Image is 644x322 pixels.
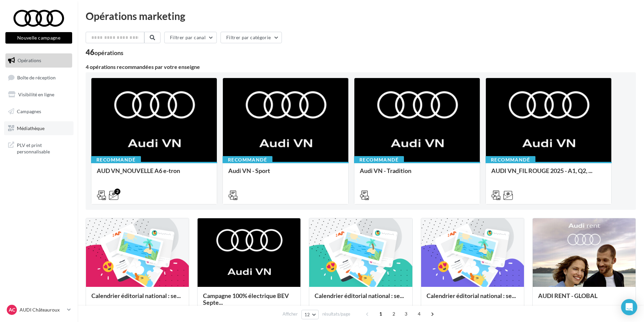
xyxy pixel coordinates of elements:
div: Recommandé [354,156,404,164]
span: AUD VN_NOUVELLE A6 e-tron [97,167,180,174]
p: AUDI Châteauroux [20,306,64,313]
a: AC AUDI Châteauroux [5,303,72,316]
div: Open Intercom Messenger [621,299,637,315]
span: Visibilité en ligne [18,92,54,97]
span: 4 [414,308,425,319]
span: Afficher [283,311,298,317]
div: opérations [94,50,123,56]
span: Campagnes [17,108,41,114]
a: Visibilité en ligne [4,88,74,102]
span: 2 [388,308,399,319]
span: 12 [304,312,310,317]
span: 3 [401,308,411,319]
span: Médiathèque [17,125,45,131]
span: AUDI RENT - GLOBAL [538,292,597,299]
span: Audi VN - Tradition [360,167,411,174]
span: Campagne 100% électrique BEV Septe... [203,292,289,306]
span: 1 [375,308,386,319]
span: AUDI VN_FIL ROUGE 2025 - A1, Q2, ... [491,167,592,174]
button: 12 [301,310,319,319]
div: Recommandé [486,156,535,164]
button: Filtrer par catégorie [221,32,282,43]
span: résultats/page [322,311,350,317]
span: PLV et print personnalisable [17,141,69,155]
a: Médiathèque [4,121,74,135]
a: Boîte de réception [4,70,74,85]
div: Opérations marketing [86,11,636,21]
span: Opérations [18,57,41,63]
span: AC [9,306,15,313]
span: Boîte de réception [17,74,56,80]
span: Audi VN - Sport [228,167,270,174]
button: Filtrer par canal [164,32,217,43]
div: Recommandé [223,156,272,164]
a: Campagnes [4,104,74,119]
button: Nouvelle campagne [5,32,72,44]
span: Calendrier éditorial national : se... [315,292,404,299]
a: PLV et print personnalisable [4,138,74,158]
div: 2 [114,189,120,195]
a: Opérations [4,53,74,68]
div: Recommandé [91,156,141,164]
div: 4 opérations recommandées par votre enseigne [86,64,636,70]
div: 46 [86,49,123,56]
span: Calendrier éditorial national : se... [91,292,181,299]
span: Calendrier éditorial national : se... [427,292,516,299]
